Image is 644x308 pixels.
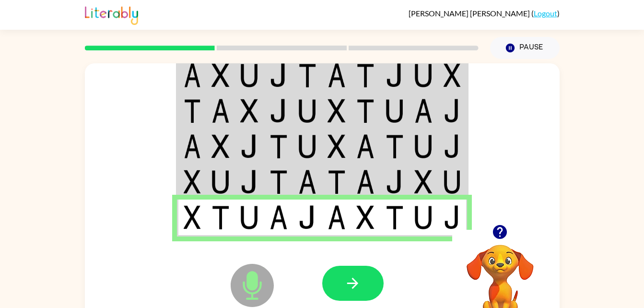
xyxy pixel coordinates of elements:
[490,37,560,59] button: Pause
[269,170,288,194] img: t
[386,99,404,123] img: u
[444,134,461,158] img: j
[85,4,138,25] img: Literably
[269,63,288,87] img: j
[414,134,433,158] img: u
[184,205,201,229] img: x
[184,170,201,194] img: x
[414,205,433,229] img: u
[184,134,201,158] img: a
[184,99,201,123] img: t
[356,63,375,87] img: t
[328,205,346,229] img: a
[211,205,230,229] img: t
[328,99,346,123] img: x
[269,99,288,123] img: j
[269,205,288,229] img: a
[211,63,230,87] img: x
[211,99,230,123] img: a
[298,99,316,123] img: u
[444,99,461,123] img: j
[240,134,258,158] img: j
[240,205,258,229] img: u
[240,99,258,123] img: x
[409,9,531,18] span: [PERSON_NAME] [PERSON_NAME]
[414,63,433,87] img: u
[409,9,560,18] div: ( )
[386,134,404,158] img: t
[444,63,461,87] img: x
[414,170,433,194] img: x
[240,170,258,194] img: j
[356,99,375,123] img: t
[356,134,375,158] img: a
[444,170,461,194] img: u
[356,170,375,194] img: a
[328,134,346,158] img: x
[534,9,557,18] a: Logout
[386,63,404,87] img: j
[356,205,375,229] img: x
[240,63,258,87] img: u
[269,134,288,158] img: t
[328,63,346,87] img: a
[444,205,461,229] img: j
[184,63,201,87] img: a
[328,170,346,194] img: t
[386,170,404,194] img: j
[298,205,316,229] img: j
[298,170,316,194] img: a
[386,205,404,229] img: t
[414,99,433,123] img: a
[298,134,316,158] img: u
[211,170,230,194] img: u
[211,134,230,158] img: x
[298,63,316,87] img: t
